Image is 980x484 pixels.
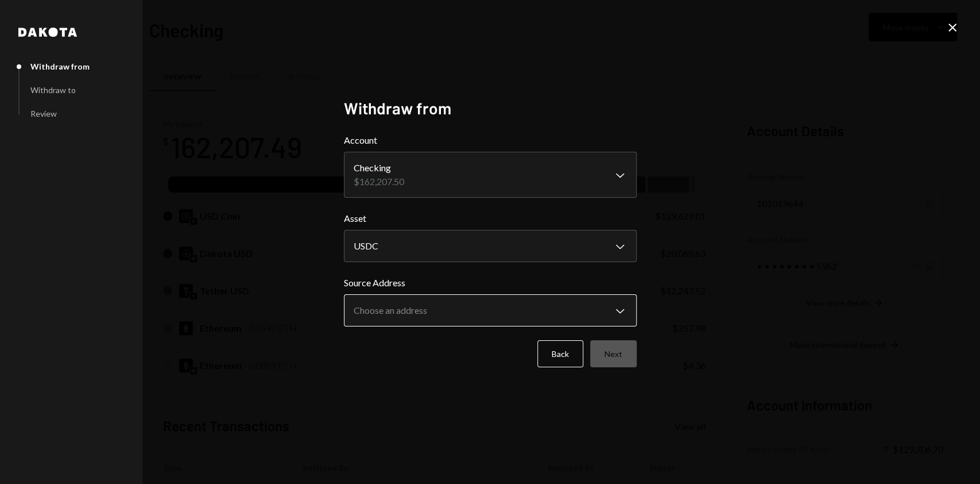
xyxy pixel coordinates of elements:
[30,62,90,71] div: Withdraw from
[30,109,57,118] div: Review
[344,294,637,326] button: Source Address
[344,276,637,290] label: Source Address
[344,152,637,198] button: Account
[344,230,637,262] button: Asset
[344,212,637,225] label: Asset
[344,133,637,147] label: Account
[537,340,583,367] button: Back
[344,97,637,120] h2: Withdraw from
[30,85,76,95] div: Withdraw to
